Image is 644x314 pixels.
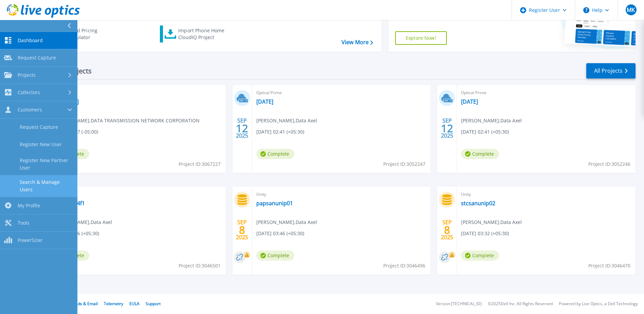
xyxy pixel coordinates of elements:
[256,230,304,237] span: [DATE] 03:46 (+05:30)
[441,116,454,141] div: SEP 2025
[256,200,293,207] a: papsanunip01
[129,301,140,307] a: EULA
[444,227,450,233] span: 8
[239,227,245,233] span: 8
[461,219,522,226] span: [PERSON_NAME] , Data Axel
[461,250,499,261] span: Complete
[236,116,249,141] div: SEP 2025
[51,117,200,124] span: [PERSON_NAME] , DATA TRANSMISSION NETWORK CORPORATION
[588,262,630,269] span: Project ID: 3046470
[586,63,636,78] a: All Projects
[104,301,123,307] a: Telemetry
[441,217,454,242] div: SEP 2025
[461,117,522,124] span: [PERSON_NAME] , Data Axel
[383,262,425,269] span: Project ID: 3046496
[559,302,638,306] li: Powered by Live Optics, a Dell Technology
[383,160,425,168] span: Project ID: 3052247
[146,301,161,307] a: Support
[18,220,30,226] span: Tools
[179,262,221,269] span: Project ID: 3046501
[342,39,373,46] a: View More
[461,191,631,198] span: Unity
[461,98,478,105] a: [DATE]
[627,7,635,13] span: MK
[178,27,231,41] div: Import Phone Home CloudIQ Project
[18,237,43,243] span: PowerSizer
[256,250,294,261] span: Complete
[51,89,222,97] span: Optical Prime
[461,200,495,207] a: stcsanunip02
[18,89,40,95] span: Collectors
[436,302,482,306] li: Version: [TECHNICAL_ID]
[256,89,427,97] span: Optical Prime
[236,125,248,131] span: 12
[256,191,427,198] span: Unity
[18,55,56,61] span: Request Capture
[18,72,36,78] span: Projects
[256,117,317,124] span: [PERSON_NAME] , Data Axel
[256,219,317,226] span: [PERSON_NAME] , Data Axel
[441,125,453,131] span: 12
[461,230,509,237] span: [DATE] 03:32 (+05:30)
[67,27,121,41] div: Cloud Pricing Calculator
[488,302,553,306] li: © 2025 Dell Inc. All Rights Reserved
[179,160,221,168] span: Project ID: 3067227
[18,107,42,113] span: Customers
[256,149,294,159] span: Complete
[51,219,112,226] span: [PERSON_NAME] , Data Axel
[236,217,249,242] div: SEP 2025
[588,160,630,168] span: Project ID: 3052246
[461,149,499,159] span: Complete
[18,37,43,43] span: Dashboard
[461,128,509,136] span: [DATE] 02:41 (+05:30)
[256,98,273,105] a: [DATE]
[461,89,631,97] span: Optical Prime
[18,203,40,209] span: My Profile
[75,301,98,307] a: Ads & Email
[51,191,222,198] span: Unity
[256,128,304,136] span: [DATE] 02:41 (+05:30)
[48,25,124,42] a: Cloud Pricing Calculator
[395,31,447,45] a: Explore Now!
